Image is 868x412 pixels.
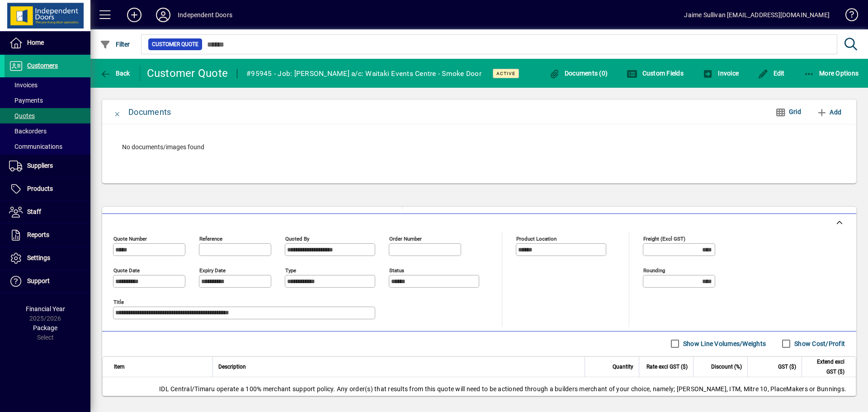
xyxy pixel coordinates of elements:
a: Home [5,32,90,54]
a: Reports [5,224,90,246]
a: Quotes [5,108,90,123]
span: Filter [100,41,130,48]
button: Documents (0) [547,65,610,81]
span: Active [496,71,515,76]
div: Documents [128,105,171,119]
mat-label: Quote number [113,235,147,242]
a: Communications [5,139,90,154]
span: Customer Quote [152,40,198,49]
span: Payments [9,97,43,104]
button: More Options [802,65,861,81]
div: IDL Central/Timaru operate a 100% merchant support policy. Any order(s) that results from this qu... [103,377,856,401]
span: Back [100,70,130,77]
span: Home [27,39,44,46]
a: Invoices [5,77,90,93]
mat-label: Status [389,267,404,273]
label: Show Line Volumes/Weights [681,339,766,348]
div: Customer Quote [147,66,228,81]
span: Item [114,362,125,372]
span: Custom Fields [627,70,684,77]
span: Quantity [613,362,633,372]
button: Grid [768,104,808,120]
div: No documents/images found [113,133,845,161]
mat-label: Expiry date [199,267,226,273]
button: Filter [98,36,132,52]
button: Close [107,101,128,123]
span: Settings [27,254,50,261]
a: Backorders [5,123,90,139]
span: Invoices [9,81,38,89]
button: Invoice [700,65,741,81]
a: Staff [5,201,90,223]
mat-label: Product location [516,235,557,242]
span: Grid [775,104,801,119]
span: Documents (0) [549,70,608,77]
button: Custom Fields [624,65,686,81]
button: Add [120,7,149,23]
div: Independent Doors [178,8,232,22]
span: Extend excl GST ($) [807,357,844,377]
button: Profile [149,7,178,23]
span: Rate excl GST ($) [646,362,688,372]
button: Back [98,65,132,81]
span: Package [33,324,57,331]
span: Financial Year [26,305,65,313]
mat-label: Reference [199,235,222,242]
mat-label: Title [113,298,124,305]
span: Suppliers [27,162,53,169]
mat-label: Rounding [643,267,665,273]
span: Support [27,277,50,284]
span: Add [816,105,841,119]
span: GST ($) [778,362,796,372]
a: Products [5,178,90,200]
span: Communications [9,143,62,150]
span: Description [218,362,246,372]
mat-label: Freight (excl GST) [643,235,685,242]
span: Invoice [703,70,739,77]
span: Staff [27,208,41,215]
span: More Options [804,70,859,77]
span: Quotes [9,112,35,119]
a: Payments [5,93,90,108]
button: Edit [755,65,787,81]
span: Edit [758,70,785,77]
span: Customers [27,62,58,69]
label: Show Cost/Profit [793,339,845,348]
span: Backorders [9,128,47,135]
mat-label: Quoted by [285,235,309,242]
mat-label: Order number [389,235,422,242]
button: Add [813,104,845,120]
span: Products [27,185,53,192]
mat-label: Type [285,267,296,273]
a: Settings [5,247,90,270]
app-page-header-button: Back [90,65,140,81]
a: Knowledge Base [839,2,857,31]
a: Support [5,270,90,293]
span: Reports [27,231,49,238]
div: Jaime Sullivan [EMAIL_ADDRESS][DOMAIN_NAME] [684,8,830,22]
span: Discount (%) [711,362,742,372]
mat-label: Quote date [113,267,140,273]
div: #95945 - Job: [PERSON_NAME] a/c: Waitaki Events Centre - Smoke Door [246,66,481,81]
a: Suppliers [5,155,90,177]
